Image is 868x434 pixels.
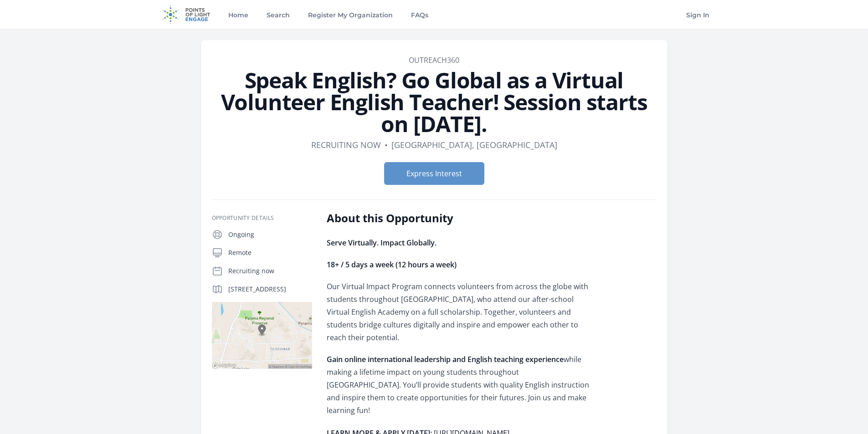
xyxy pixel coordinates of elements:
p: Ongoing [228,230,312,239]
strong: Gain online international leadership and English teaching experience [327,354,564,364]
h3: Opportunity Details [212,214,312,222]
div: • [385,138,388,151]
strong: 18+ / 5 days a week (12 hours a week) [327,260,457,270]
h2: About this Opportunity [327,211,593,225]
dd: [GEOGRAPHIC_DATA], [GEOGRAPHIC_DATA] [391,138,557,151]
strong: Serve Virtually. Impact Globally. [327,238,437,248]
p: Recruiting now [228,266,312,276]
p: Remote [228,248,312,257]
p: Our Virtual Impact Program connects volunteers from across the globe with students throughout [GE... [327,280,593,344]
p: while making a lifetime impact on young students throughout [GEOGRAPHIC_DATA]. You’ll provide stu... [327,353,593,417]
dd: Recruiting now [311,138,381,151]
h1: Speak English? Go Global as a Virtual Volunteer English Teacher! Session starts on [DATE]. [212,69,657,135]
button: Express Interest [384,162,484,185]
p: [STREET_ADDRESS] [228,285,312,294]
a: Outreach360 [409,55,459,65]
img: Map [212,302,312,369]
